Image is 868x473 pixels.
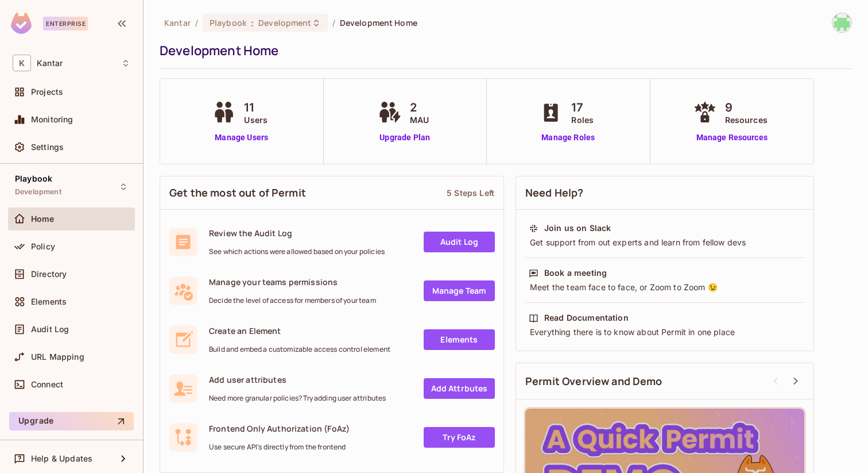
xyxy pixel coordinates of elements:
span: Need Help? [525,186,584,200]
span: Policy [31,242,55,251]
span: Create an Element [209,325,390,336]
span: Projects [31,87,63,97]
span: Users [244,114,268,126]
span: Audit Log [31,325,69,334]
a: Audit Log [424,232,495,252]
span: Settings [31,143,64,152]
li: / [195,17,198,28]
span: Decide the level of access for members of your team [209,296,376,305]
span: Connect [31,380,63,389]
span: Elements [31,297,67,306]
span: Development [258,17,311,28]
span: Roles [571,114,594,126]
span: Monitoring [31,115,73,124]
div: Join us on Slack [544,222,611,234]
span: Home [31,214,55,224]
span: Directory [31,270,67,279]
span: 2 [410,99,429,116]
img: ritik.gariya@kantar.com [832,13,851,32]
span: 9 [725,99,768,116]
span: MAU [410,114,429,126]
button: Upgrade [9,412,134,430]
span: Playbook [15,174,52,183]
div: 5 Steps Left [447,187,494,198]
span: 11 [244,99,268,116]
span: Workspace: Kantar [37,59,63,68]
span: See which actions were allowed based on your policies [209,247,385,256]
a: Add Attrbutes [424,378,495,399]
span: Development [15,187,61,197]
div: Read Documentation [544,312,629,324]
div: Meet the team face to face, or Zoom to Zoom 😉 [529,282,801,293]
a: Upgrade Plan [375,132,435,144]
span: Help & Updates [31,454,92,463]
span: Need more granular policies? Try adding user attributes [209,394,386,403]
span: 17 [571,99,594,116]
span: Development Home [340,17,417,28]
span: Playbook [210,17,246,28]
a: Manage Team [424,280,495,301]
span: Use secure API's directly from the frontend [209,443,350,452]
span: Add user attributes [209,374,386,385]
div: Get support from out experts and learn from fellow devs [529,237,801,248]
span: Manage your teams permissions [209,276,376,287]
div: Development Home [160,42,846,59]
span: the active workspace [164,17,191,28]
a: Manage Users [210,132,273,144]
span: Resources [725,114,768,126]
span: Get the most out of Permit [169,186,306,200]
img: SReyMgAAAABJRU5ErkJggg== [11,13,32,34]
span: Build and embed a customizable access control element [209,345,390,354]
a: Try FoAz [424,427,495,448]
span: Review the Audit Log [209,228,385,239]
li: / [332,17,335,28]
a: Manage Resources [691,132,773,144]
a: Elements [424,329,495,350]
span: : [250,18,254,28]
div: Everything there is to know about Permit in one place [529,326,801,338]
span: Frontend Only Authorization (FoAz) [209,423,350,434]
a: Manage Roles [537,132,599,144]
span: URL Mapping [31,352,84,362]
div: Enterprise [43,17,88,30]
div: Book a meeting [544,267,607,279]
span: K [13,55,31,71]
span: Permit Overview and Demo [525,374,662,389]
